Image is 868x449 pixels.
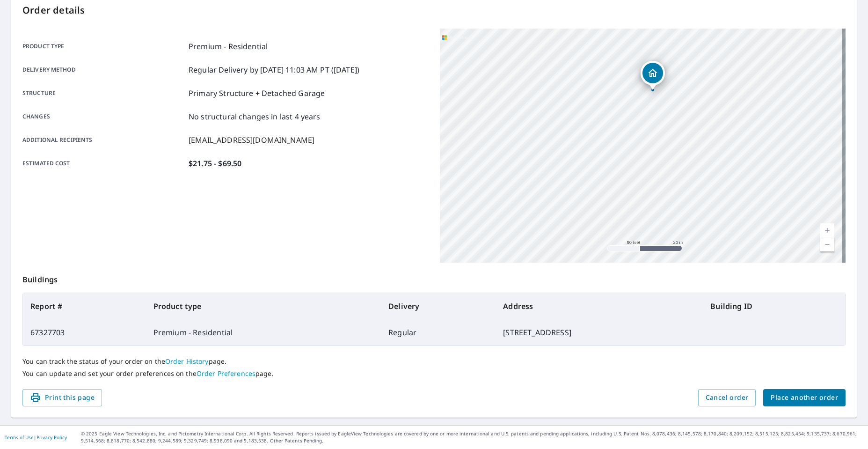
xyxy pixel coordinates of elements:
th: Report # [23,293,146,319]
p: Estimated cost [22,158,185,169]
th: Delivery [381,293,496,319]
p: Delivery method [22,64,185,75]
p: You can track the status of your order on the page. [22,357,846,366]
a: Order History [165,357,209,366]
td: Premium - Residential [146,319,381,346]
td: Regular [381,319,496,346]
td: [STREET_ADDRESS] [496,319,703,346]
td: 67327703 [23,319,146,346]
a: Privacy Policy [36,434,67,441]
span: Cancel order [706,392,749,404]
p: You can update and set your order preferences on the page. [22,369,846,378]
p: No structural changes in last 4 years [189,111,321,122]
p: Primary Structure + Detached Garage [189,88,325,99]
th: Building ID [703,293,845,319]
a: Current Level 19, Zoom Out [820,237,834,251]
a: Terms of Use [5,434,34,441]
p: Changes [22,111,185,122]
button: Print this page [22,389,102,406]
th: Address [496,293,703,319]
p: Product type [22,41,185,52]
p: | [5,434,67,440]
div: Dropped pin, building 1, Residential property, 1540 S Springfield Ave Chicago, IL 60623 [641,61,665,90]
p: $21.75 - $69.50 [189,158,241,169]
a: Order Preferences [197,369,255,378]
p: Regular Delivery by [DATE] 11:03 AM PT ([DATE]) [189,64,359,75]
p: Premium - Residential [189,41,268,52]
p: Structure [22,88,185,99]
span: Place another order [771,392,838,404]
p: Additional recipients [22,134,185,146]
p: Order details [22,3,846,17]
button: Cancel order [698,389,756,406]
span: Print this page [30,392,95,404]
a: Current Level 19, Zoom In [820,223,834,237]
th: Product type [146,293,381,319]
p: © 2025 Eagle View Technologies, Inc. and Pictometry International Corp. All Rights Reserved. Repo... [81,430,863,444]
p: [EMAIL_ADDRESS][DOMAIN_NAME] [189,134,314,146]
p: Buildings [22,263,846,293]
button: Place another order [763,389,846,406]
